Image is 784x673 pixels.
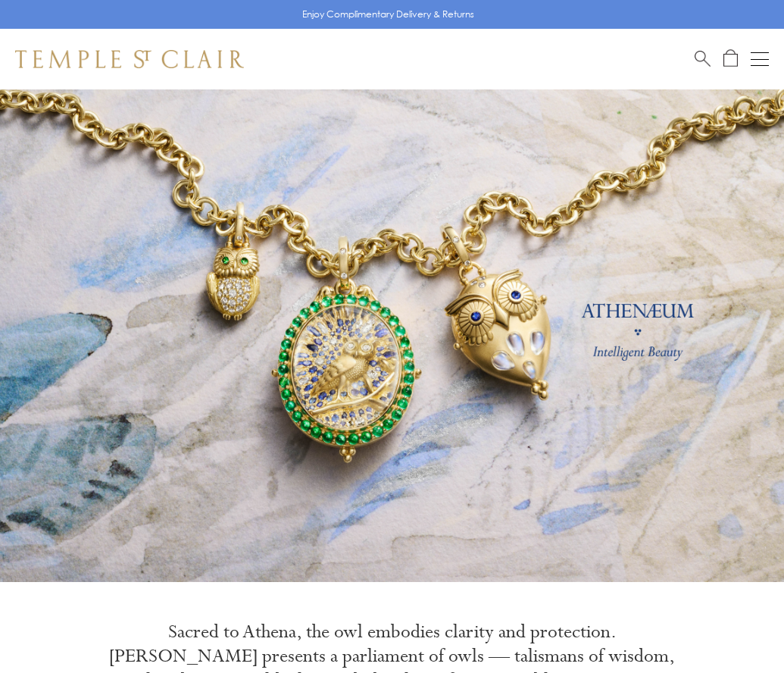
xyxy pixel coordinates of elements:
a: Open Shopping Bag [723,49,738,68]
a: Search [695,49,711,68]
button: Open navigation [751,50,769,68]
img: Temple St. Clair [15,50,244,68]
p: Enjoy Complimentary Delivery & Returns [302,7,474,22]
